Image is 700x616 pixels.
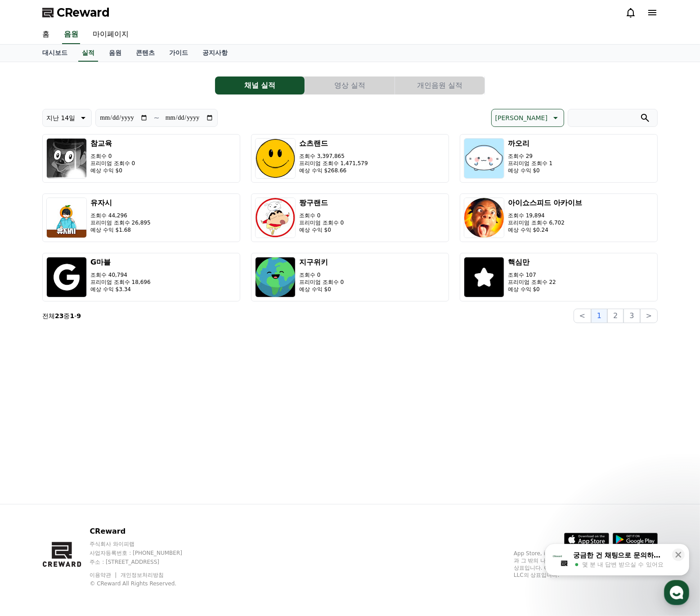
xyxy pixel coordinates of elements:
[90,138,135,149] h3: 참교육
[460,193,658,242] button: 아이쇼스피드 아카이브 조회수 19,894 프리미엄 조회수 6,702 예상 수익 $0.24
[607,309,624,323] button: 2
[508,212,583,219] p: 조회수 19,894
[215,76,305,94] button: 채널 실적
[508,198,583,208] h3: 아이쇼스피드 아카이브
[59,285,116,308] a: 대화
[508,138,552,149] h3: 까오리
[90,549,199,557] p: 사업자등록번호 : [PHONE_NUMBER]
[508,257,556,268] h3: 핵심만
[90,540,199,548] p: 주식회사 와이피랩
[299,160,368,167] p: 프리미엄 조회수 1,471,579
[508,226,583,234] p: 예상 수익 $0.24
[153,112,159,123] p: ~
[508,271,556,279] p: 조회수 107
[42,109,92,127] button: 지난 14일
[460,134,658,183] button: 까오리 조회수 29 프리미엄 조회수 1 예상 수익 $0
[76,312,81,319] strong: 9
[90,167,135,174] p: 예상 수익 $0
[90,279,151,286] p: 프리미엄 조회수 18,696
[508,167,552,174] p: 예상 수익 $0
[46,138,87,179] img: 참교육
[42,311,81,320] p: 전체 중 -
[299,153,368,160] p: 조회수 3,397,865
[90,257,151,268] h3: G마블
[90,153,135,160] p: 조회수 0
[129,45,162,62] a: 콘텐츠
[574,309,591,323] button: <
[508,153,552,160] p: 조회수 29
[42,253,240,301] button: G마블 조회수 40,794 프리미엄 조회수 18,696 예상 수익 $3.34
[495,112,547,124] p: [PERSON_NAME]
[90,558,199,566] p: 주소 : [STREET_ADDRESS]
[55,312,63,319] strong: 23
[85,25,136,44] a: 마이페이지
[251,134,449,183] button: 쇼츠랜드 조회수 3,397,865 프리미엄 조회수 1,471,579 예상 수익 $268.66
[46,257,87,297] img: G마블
[90,160,135,167] p: 프리미엄 조회수 0
[215,76,305,94] a: 채널 실적
[42,193,240,242] button: 유자시 조회수 44,296 프리미엄 조회수 26,895 예상 수익 $1.68
[90,198,151,208] h3: 유자시
[251,193,449,242] button: 짱구랜드 조회수 0 프리미엄 조회수 0 예상 수익 $0
[90,271,151,279] p: 조회수 40,794
[508,160,552,167] p: 프리미엄 조회수 1
[62,25,80,44] a: 음원
[90,286,151,293] p: 예상 수익 $3.34
[46,198,87,238] img: 유자시
[162,45,195,62] a: 가이드
[46,112,75,124] p: 지난 14일
[464,257,504,297] img: 핵심만
[464,198,504,238] img: 아이쇼스피드 아카이브
[35,45,75,62] a: 대시보드
[90,580,199,587] p: © CReward All Rights Reserved.
[70,312,74,319] strong: 1
[514,550,658,579] p: App Store, iCloud, iCloud Drive 및 iTunes Store는 미국과 그 밖의 나라 및 지역에서 등록된 Apple Inc.의 서비스 상표입니다. Goo...
[299,257,344,268] h3: 지구위키
[3,285,59,308] a: 홈
[116,285,173,308] a: 설정
[121,572,164,578] a: 개인정보처리방침
[255,198,296,238] img: 짱구랜드
[35,25,57,44] a: 홈
[299,167,368,174] p: 예상 수익 $268.66
[90,219,151,226] p: 프리미엄 조회수 26,895
[624,309,640,323] button: 3
[508,279,556,286] p: 프리미엄 조회수 22
[42,134,240,183] button: 참교육 조회수 0 프리미엄 조회수 0 예상 수익 $0
[42,5,110,20] a: CReward
[299,271,344,279] p: 조회수 0
[82,299,93,306] span: 대화
[591,309,607,323] button: 1
[305,76,395,94] a: 영상 실적
[395,76,485,94] button: 개인음원 실적
[251,253,449,301] button: 지구위키 조회수 0 프리미엄 조회수 0 예상 수익 $0
[299,286,344,293] p: 예상 수익 $0
[195,45,235,62] a: 공지사항
[508,219,583,226] p: 프리미엄 조회수 6,702
[305,76,395,94] button: 영상 실적
[464,138,504,179] img: 까오리
[102,45,129,62] a: 음원
[491,109,564,127] button: [PERSON_NAME]
[640,309,658,323] button: >
[255,138,296,179] img: 쇼츠랜드
[299,198,344,208] h3: 짱구랜드
[90,526,199,537] p: CReward
[57,5,110,20] span: CReward
[139,299,150,306] span: 설정
[90,226,151,234] p: 예상 수익 $1.68
[299,219,344,226] p: 프리미엄 조회수 0
[255,257,296,297] img: 지구위키
[299,138,368,149] h3: 쇼츠랜드
[299,212,344,219] p: 조회수 0
[299,279,344,286] p: 프리미엄 조회수 0
[460,253,658,301] button: 핵심만 조회수 107 프리미엄 조회수 22 예상 수익 $0
[28,299,34,306] span: 홈
[299,226,344,234] p: 예상 수익 $0
[90,212,151,219] p: 조회수 44,296
[78,45,98,62] a: 실적
[90,572,118,578] a: 이용약관
[508,286,556,293] p: 예상 수익 $0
